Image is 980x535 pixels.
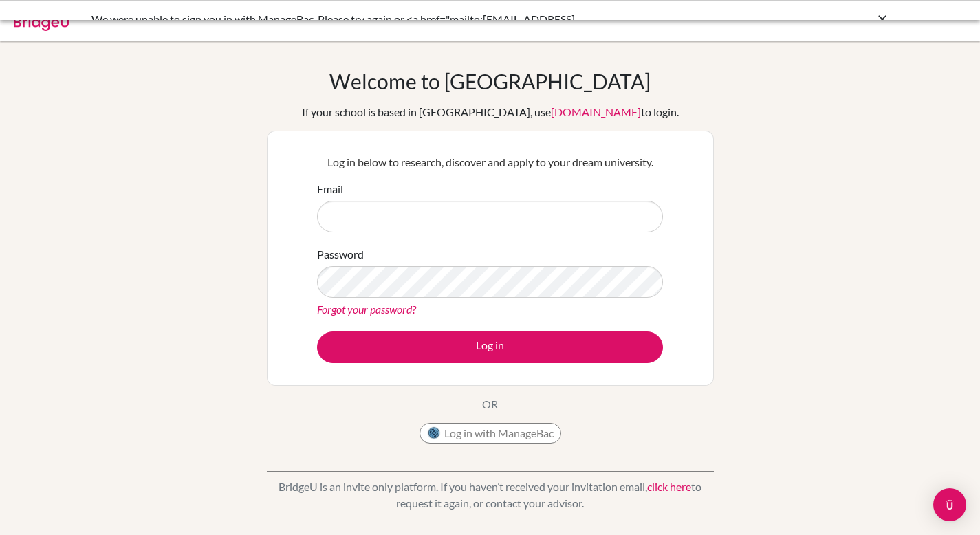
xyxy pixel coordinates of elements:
button: Log in with ManageBac [420,423,561,444]
div: If your school is based in [GEOGRAPHIC_DATA], use to login. [302,104,679,120]
div: We were unable to sign you in with ManageBac. Please try again or <a href="mailto:[EMAIL_ADDRESS]... [91,11,683,44]
div: Open Intercom Messenger [933,488,966,521]
p: Log in below to research, discover and apply to your dream university. [317,154,663,171]
h1: Welcome to [GEOGRAPHIC_DATA] [329,69,651,94]
a: [DOMAIN_NAME] [551,105,641,118]
a: Forgot your password? [317,303,416,316]
p: BridgeU is an invite only platform. If you haven’t received your invitation email, to request it ... [267,479,714,512]
label: Email [317,181,343,197]
a: click here [647,480,691,493]
button: Log in [317,331,663,363]
p: OR [482,396,498,413]
label: Password [317,246,364,263]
